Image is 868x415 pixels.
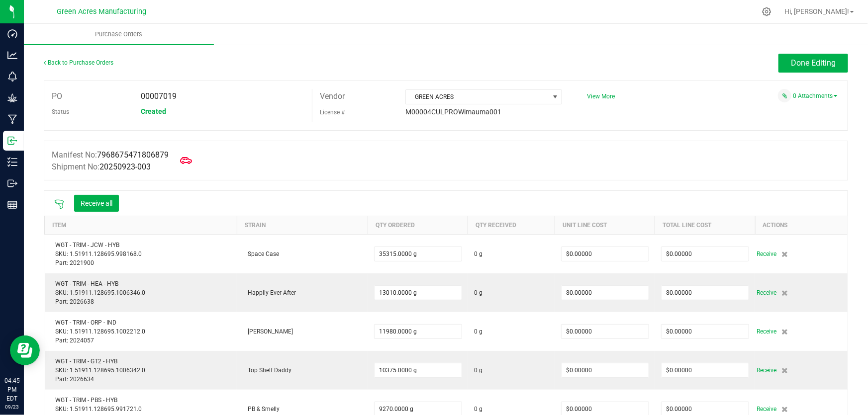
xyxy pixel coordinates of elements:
span: Receive [757,287,776,299]
p: 09/23 [4,403,19,411]
a: 0 Attachments [793,92,838,99]
label: Manifest No: [52,149,169,161]
iframe: Resource center [10,335,40,365]
div: WGT - TRIM - HEA - HYB SKU: 1.51911.128695.1006346.0 Part: 2026638 [51,279,231,306]
span: Attach a document [778,89,791,102]
input: $0.00000 [562,247,649,261]
span: Receive [757,403,776,415]
div: WGT - TRIM - GT2 - HYB SKU: 1.51911.128695.1006342.0 Part: 2026634 [51,357,231,384]
input: $0.00000 [662,286,749,300]
a: View More [587,93,615,100]
label: Status [52,104,69,119]
input: 0 g [375,247,462,261]
inline-svg: Manufacturing [7,114,17,124]
span: Space Case [243,250,279,257]
label: Vendor [320,89,345,104]
span: Mark as Arrived [176,151,196,170]
span: Hi, [PERSON_NAME]! [784,7,849,15]
a: Back to Purchase Orders [44,59,113,66]
input: 0 g [375,325,462,338]
a: Purchase Orders [24,24,214,45]
span: 0 g [474,366,482,375]
div: WGT - TRIM - ORP - IND SKU: 1.51911.128695.1002212.0 Part: 2024057 [51,318,231,345]
span: 00007019 [141,91,177,101]
span: Done Editing [791,58,836,68]
span: 20250923-003 [99,162,151,171]
p: 04:45 PM EDT [4,376,19,403]
span: GREEN ACRES [406,90,549,104]
span: Receive [757,248,776,260]
span: 0 g [474,405,482,414]
input: $0.00000 [662,363,749,377]
span: PB & Smelly [243,406,280,413]
span: 0 g [474,249,482,258]
label: License # [320,105,345,120]
input: $0.00000 [662,325,749,338]
input: 0 g [375,363,462,377]
input: 0 g [375,286,462,300]
div: Manage settings [761,7,773,16]
button: Receive all [74,195,119,212]
inline-svg: Dashboard [7,29,17,39]
span: Purchase Orders [82,30,156,39]
inline-svg: Inbound [7,136,17,146]
span: Green Acres Manufacturing [57,7,146,16]
span: [PERSON_NAME] [243,328,293,335]
span: Happily Ever After [243,289,296,296]
inline-svg: Grow [7,93,17,103]
input: $0.00000 [662,247,749,261]
th: Item [45,216,237,234]
input: $0.00000 [562,325,649,338]
label: PO [52,89,62,104]
inline-svg: Inventory [7,157,17,167]
span: Receive [757,326,776,337]
inline-svg: Reports [7,200,17,210]
span: Receive [757,364,776,376]
th: Qty Ordered [368,216,468,234]
th: Actions [755,216,848,234]
input: $0.00000 [562,363,649,377]
input: $0.00000 [562,286,649,300]
inline-svg: Outbound [7,178,17,188]
span: Scan packages to receive [54,199,64,209]
button: Done Editing [778,54,848,73]
inline-svg: Analytics [7,50,17,60]
span: Created [141,107,166,115]
span: Top Shelf Daddy [243,367,291,374]
span: 0 g [474,288,482,297]
th: Qty Received [468,216,555,234]
th: Total Line Cost [655,216,755,234]
inline-svg: Monitoring [7,72,17,82]
th: Strain [237,216,368,234]
span: 0 g [474,327,482,336]
th: Unit Line Cost [555,216,655,234]
label: Shipment No: [52,161,151,173]
span: M00004CULPROWimauma001 [405,108,501,116]
div: WGT - TRIM - JCW - HYB SKU: 1.51911.128695.998168.0 Part: 2021900 [51,241,231,267]
span: 7968675471806879 [97,150,169,160]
